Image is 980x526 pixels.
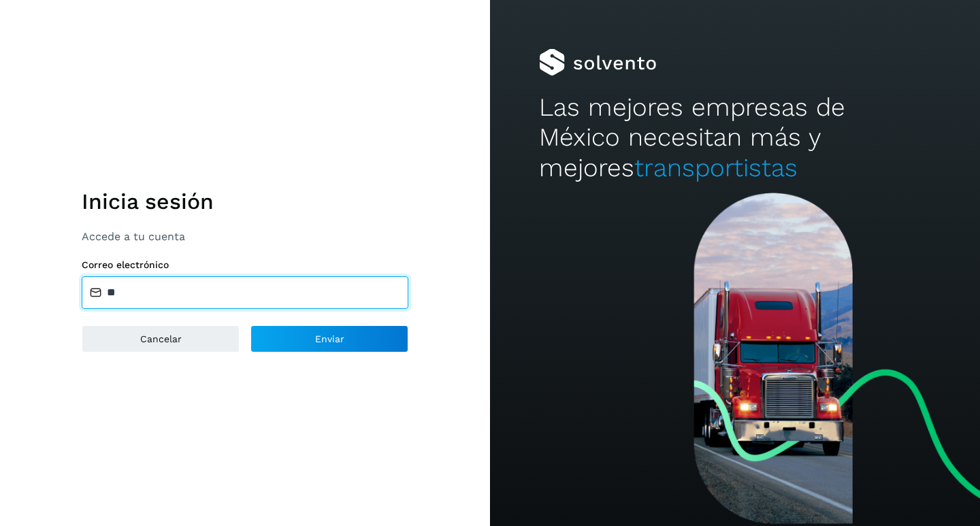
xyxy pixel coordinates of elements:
[82,259,408,271] label: Correo electrónico
[140,334,182,344] span: Cancelar
[250,325,408,352] button: Enviar
[315,334,344,344] span: Enviar
[82,188,408,214] h1: Inicia sesión
[539,93,931,183] h2: Las mejores empresas de México necesitan más y mejores
[82,230,408,243] p: Accede a tu cuenta
[634,153,798,182] span: transportistas
[82,325,240,352] button: Cancelar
